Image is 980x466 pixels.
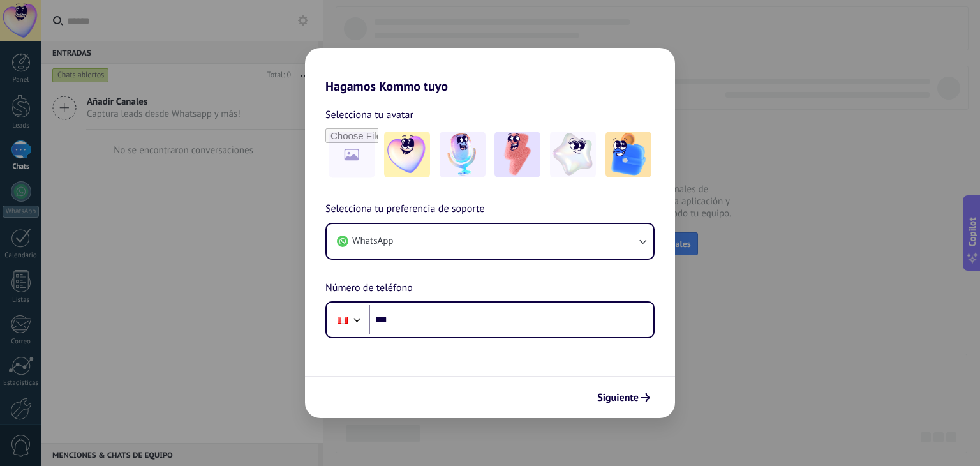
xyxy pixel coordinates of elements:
[352,235,393,248] span: WhatsApp
[330,306,355,333] div: Peru: + 51
[597,393,639,402] span: Siguiente
[384,132,430,177] img: -1.jpeg
[325,107,413,123] span: Selecciona tu avatar
[550,132,596,177] img: -4.jpeg
[325,201,485,218] span: Selecciona tu preferencia de soporte
[605,132,651,177] img: -5.jpeg
[494,132,540,177] img: -3.jpeg
[591,387,656,409] button: Siguiente
[440,132,486,177] img: -2.jpeg
[325,280,413,297] span: Número de teléfono
[327,224,653,259] button: WhatsApp
[305,48,675,94] h2: Hagamos Kommo tuyo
